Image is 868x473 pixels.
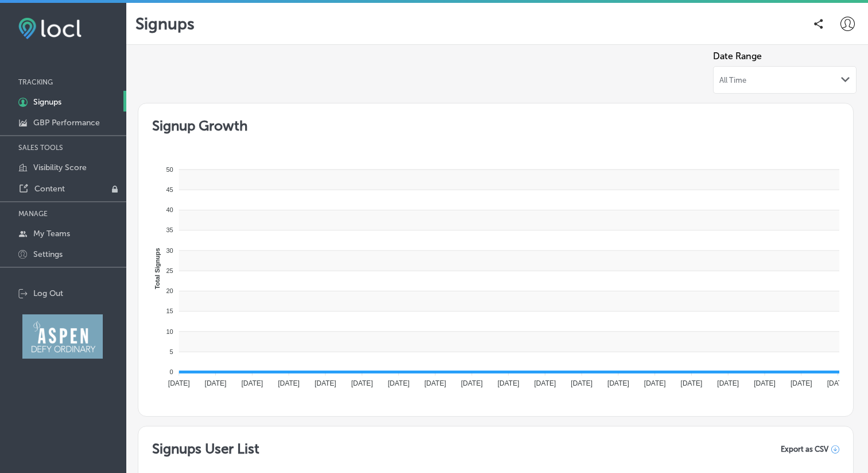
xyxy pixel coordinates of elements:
[754,379,776,387] tspan: [DATE]
[166,328,173,335] tspan: 10
[33,118,100,128] p: GBP Performance
[534,379,556,387] tspan: [DATE]
[166,206,173,213] tspan: 40
[607,379,629,387] tspan: [DATE]
[278,379,300,387] tspan: [DATE]
[170,368,173,375] tspan: 0
[644,379,666,387] tspan: [DATE]
[790,379,812,387] tspan: [DATE]
[166,166,173,173] tspan: 50
[351,379,373,387] tspan: [DATE]
[154,248,161,289] text: Total Signups
[241,379,263,387] tspan: [DATE]
[681,379,703,387] tspan: [DATE]
[315,379,336,387] tspan: [DATE]
[170,348,173,355] tspan: 5
[713,51,857,61] label: Date Range
[152,117,839,134] h2: Signup Growth
[498,379,520,387] tspan: [DATE]
[719,76,746,84] span: All Time
[387,379,409,387] tspan: [DATE]
[827,379,849,387] tspan: [DATE]
[33,163,87,172] p: Visibility Score
[18,18,82,39] img: fda3e92497d09a02dc62c9cd864e3231.png
[168,379,190,387] tspan: [DATE]
[166,287,173,294] tspan: 20
[33,229,70,239] p: My Teams
[166,247,173,254] tspan: 30
[424,379,446,387] tspan: [DATE]
[781,445,828,453] span: Export as CSV
[166,307,173,314] tspan: 15
[33,97,61,107] p: Signups
[152,440,259,457] h2: Signups User List
[461,379,483,387] tspan: [DATE]
[166,226,173,233] tspan: 35
[166,186,173,193] tspan: 45
[22,314,103,359] img: Aspen
[33,249,63,259] p: Settings
[205,379,227,387] tspan: [DATE]
[33,289,63,298] p: Log Out
[34,184,65,194] p: Content
[135,14,195,33] p: Signups
[166,267,173,274] tspan: 25
[717,379,739,387] tspan: [DATE]
[571,379,592,387] tspan: [DATE]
